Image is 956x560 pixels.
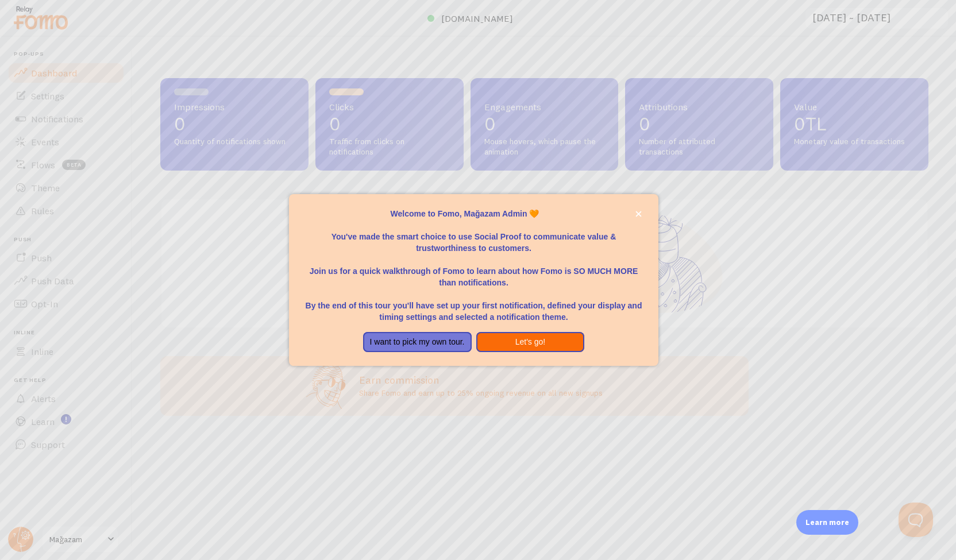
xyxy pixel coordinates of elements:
[303,219,645,254] p: You've made the smart choice to use Social Proof to communicate value & trustworthiness to custom...
[633,208,645,220] button: close,
[805,517,849,528] p: Learn more
[303,254,645,288] p: Join us for a quick walkthrough of Fomo to learn about how Fomo is SO MUCH MORE than notifications.
[796,510,858,535] div: Learn more
[363,332,472,353] button: I want to pick my own tour.
[303,208,645,219] p: Welcome to Fomo, Mağazam Admin 🧡
[303,288,645,323] p: By the end of this tour you'll have set up your first notification, defined your display and timi...
[289,194,659,366] div: Welcome to Fomo, Mağazam Admin 🧡You&amp;#39;ve made the smart choice to use Social Proof to commu...
[476,332,585,353] button: Let's go!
